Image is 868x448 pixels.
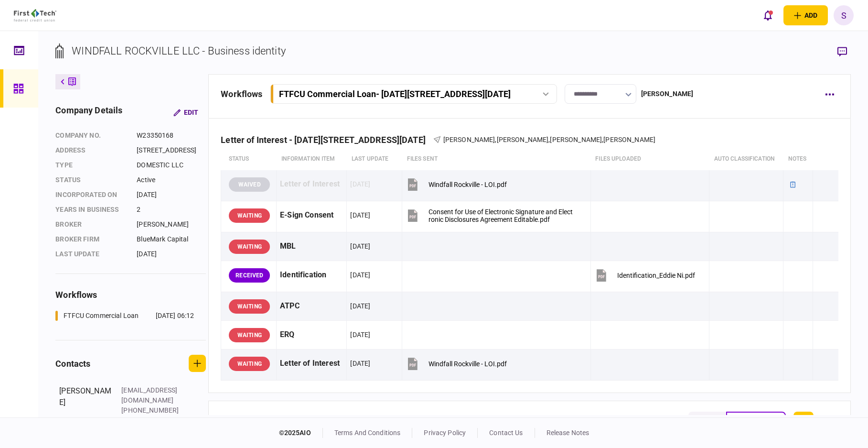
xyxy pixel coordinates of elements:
[443,136,495,143] span: [PERSON_NAME]
[55,288,206,301] div: workflows
[334,429,401,437] a: terms and conditions
[280,295,343,317] div: ATPC
[270,84,557,104] button: FTFCU Commercial Loan- [DATE][STREET_ADDRESS][DATE]
[497,136,549,143] span: [PERSON_NAME]
[236,412,328,432] div: Relationships Manager
[55,175,127,185] div: status
[229,208,270,223] div: WAITING
[55,190,127,200] div: incorporated on
[402,148,591,170] th: files sent
[350,179,370,189] div: [DATE]
[55,311,194,321] a: FTFCU Commercial Loan[DATE] 06:12
[641,89,694,99] div: [PERSON_NAME]
[55,357,90,370] div: contacts
[55,205,127,215] div: years in business
[783,148,813,170] th: notes
[347,148,402,170] th: last update
[64,311,139,321] div: FTFCU Commercial Loan
[229,240,270,254] div: WAITING
[137,249,206,259] div: [DATE]
[137,205,206,215] div: 2
[726,412,786,432] button: hierarchy
[14,9,56,22] img: client company logo
[350,210,370,220] div: [DATE]
[602,136,603,143] span: ,
[221,135,433,145] div: Letter of Interest - [DATE][STREET_ADDRESS][DATE]
[72,43,286,59] div: WINDFALL ROCKVILLE LLC - Business identity
[280,236,343,257] div: MBL
[280,353,343,374] div: Letter of Interest
[280,324,343,346] div: ERQ
[121,405,183,415] div: [PHONE_NUMBER]
[137,190,206,200] div: [DATE]
[277,148,347,170] th: Information item
[688,412,726,432] button: list
[495,136,496,143] span: ,
[758,5,778,25] button: open notifications list
[547,429,589,437] a: release notes
[350,359,370,368] div: [DATE]
[137,175,206,185] div: Active
[550,136,602,143] span: [PERSON_NAME]
[590,148,709,170] th: Files uploaded
[279,89,511,99] div: FTFCU Commercial Loan - [DATE][STREET_ADDRESS][DATE]
[55,104,122,121] div: company details
[156,311,194,321] div: [DATE] 06:12
[548,136,550,143] span: ,
[424,429,466,437] a: privacy policy
[137,219,206,229] div: [PERSON_NAME]
[406,174,507,195] button: Windfall Rockville - LOI.pdf
[137,234,206,244] div: BlueMark Capital
[429,181,507,188] div: Windfall Rockville - LOI.pdf
[229,357,270,371] div: WAITING
[709,148,783,170] th: auto classification
[121,385,183,405] div: [EMAIL_ADDRESS][DOMAIN_NAME]
[617,272,695,279] div: Identification_Eddie Ni.pdf
[406,353,507,374] button: Windfall Rockville - LOI.pdf
[221,148,277,170] th: status
[55,160,127,170] div: Type
[350,241,370,251] div: [DATE]
[783,5,828,25] button: open adding identity options
[279,428,323,438] div: © 2025 AIO
[603,136,655,143] span: [PERSON_NAME]
[350,330,370,339] div: [DATE]
[350,270,370,280] div: [DATE]
[229,299,270,314] div: WAITING
[166,104,206,121] button: Edit
[59,385,112,426] div: [PERSON_NAME]
[429,360,507,368] div: Windfall Rockville - LOI.pdf
[221,87,262,100] div: workflows
[594,264,695,286] button: Identification_Eddie Ni.pdf
[55,249,127,259] div: last update
[489,429,523,437] a: contact us
[406,205,573,226] button: Consent for Use of Electronic Signature and Electronic Disclosures Agreement Editable.pdf
[280,264,343,286] div: Identification
[229,177,270,192] div: WAIVED
[280,205,343,226] div: E-Sign Consent
[280,174,343,195] div: Letter of Interest
[55,234,127,244] div: broker firm
[429,208,573,223] div: Consent for Use of Electronic Signature and Electronic Disclosures Agreement Editable.pdf
[229,328,270,342] div: WAITING
[350,301,370,311] div: [DATE]
[229,268,270,283] div: RECEIVED
[834,5,854,25] button: S
[137,145,206,155] div: [STREET_ADDRESS]
[55,145,127,155] div: address
[55,219,127,229] div: Broker
[55,131,127,141] div: company no.
[137,160,206,170] div: DOMESTIC LLC
[137,131,206,141] div: W23350168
